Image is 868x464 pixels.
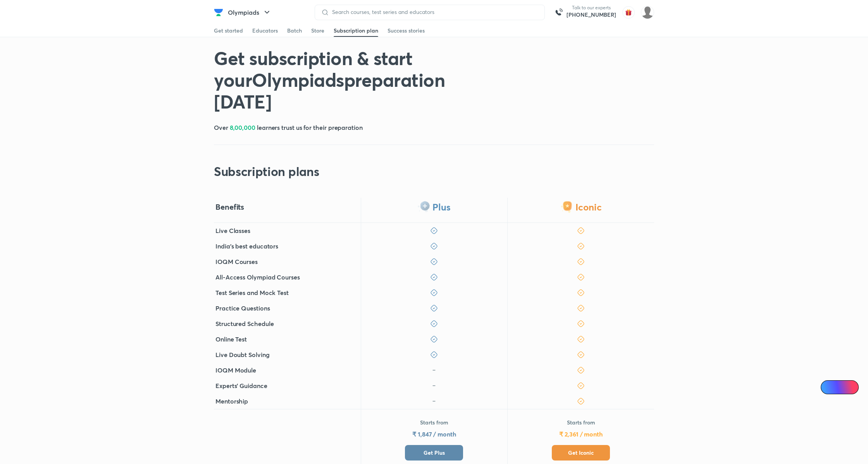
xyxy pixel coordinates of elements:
span: Ai Doubts [834,384,854,390]
div: Success stories [387,27,425,34]
img: avatar [622,6,635,19]
a: Store [311,24,324,37]
h5: Over learners trust us for their preparation [214,123,363,132]
h1: Get subscription & start your Olympiads preparation [DATE] [214,47,478,112]
div: Batch [287,27,302,34]
p: Talk to our experts [567,5,616,11]
img: icon [430,397,438,405]
a: Educators [252,24,278,37]
h5: Live Classes [215,226,250,235]
h5: Live Doubt Solving [215,350,270,359]
a: Ai Doubts [821,380,859,394]
h5: Practice Questions [215,304,270,313]
h5: IOQM Module [215,366,256,375]
div: Educators [252,27,278,34]
p: Starts from [420,419,448,426]
button: Olympiads [223,5,276,20]
div: Get started [214,27,243,34]
h5: ₹ 2,361 / month [559,430,603,439]
h5: India's best educators [215,241,278,251]
img: icon [430,382,438,390]
input: Search courses, test series and educators [329,9,538,15]
img: icon [430,366,438,374]
p: Starts from [567,419,595,426]
h5: IOQM Courses [215,257,258,266]
button: Get Plus [405,445,463,461]
span: Get Plus [424,449,445,457]
span: Get Iconic [568,449,594,457]
img: Suraj Tomar [641,6,654,19]
div: Store [311,27,324,34]
h2: Subscription plans [214,164,319,179]
h5: Experts' Guidance [215,381,267,390]
span: 8,00,000 [230,123,255,131]
a: Get started [214,24,243,37]
img: Company Logo [214,8,223,17]
img: call-us [551,5,567,20]
h5: All-Access Olympiad Courses [215,273,300,282]
img: Icon [825,384,832,390]
a: Subscription plan [334,24,378,37]
div: Subscription plan [334,27,378,34]
button: Get Iconic [552,445,610,461]
h5: Online Test [215,335,247,344]
h5: Structured Schedule [215,319,274,328]
a: Success stories [387,24,425,37]
a: Batch [287,24,302,37]
h5: ₹ 1,847 / month [412,430,456,439]
a: [PHONE_NUMBER] [567,11,616,19]
h5: Mentorship [215,397,248,406]
h4: Benefits [215,202,244,212]
h5: Test Series and Mock Test [215,288,289,297]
